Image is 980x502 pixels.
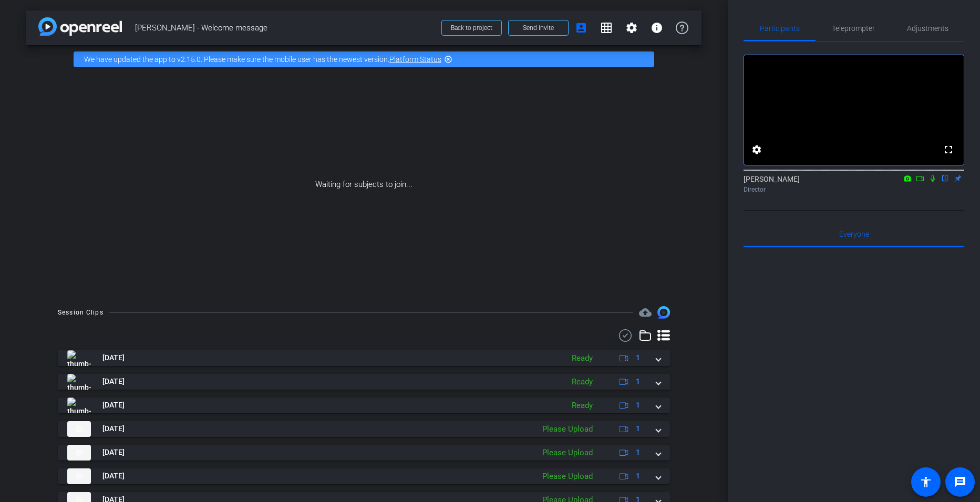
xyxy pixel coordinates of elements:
[954,476,966,488] mat-icon: message
[58,374,670,390] mat-expansion-panel-header: thumb-nail[DATE]Ready1
[102,352,125,363] span: [DATE]
[67,398,91,413] img: thumb-nail
[575,22,587,34] mat-icon: account_box
[636,447,640,458] span: 1
[744,185,964,194] div: Director
[566,376,598,388] div: Ready
[58,421,670,437] mat-expansion-panel-header: thumb-nail[DATE]Please Upload1
[58,307,104,318] div: Session Clips
[907,25,948,32] span: Adjustments
[750,143,763,156] mat-icon: settings
[639,306,652,319] mat-icon: cloud_upload
[67,468,91,484] img: thumb-nail
[135,17,435,38] span: [PERSON_NAME] - Welcome message
[920,476,932,488] mat-icon: accessibility
[636,423,640,434] span: 1
[636,352,640,363] span: 1
[832,25,875,32] span: Teleprompter
[444,55,452,64] mat-icon: highlight_off
[26,74,702,296] div: Waiting for subjects to join...
[74,51,654,67] div: We have updated the app to v2.15.0. Please make sure the mobile user has the newest version.
[636,400,640,411] span: 1
[67,445,91,461] img: thumb-nail
[58,350,670,366] mat-expansion-panel-header: thumb-nail[DATE]Ready1
[537,447,598,459] div: Please Upload
[58,468,670,484] mat-expansion-panel-header: thumb-nail[DATE]Please Upload1
[566,400,598,412] div: Ready
[58,398,670,413] mat-expansion-panel-header: thumb-nail[DATE]Ready1
[67,374,91,390] img: thumb-nail
[651,22,663,34] mat-icon: info
[58,445,670,461] mat-expansion-panel-header: thumb-nail[DATE]Please Upload1
[760,25,800,32] span: Participants
[600,22,613,34] mat-icon: grid_on
[441,20,502,36] button: Back to project
[744,174,964,194] div: [PERSON_NAME]
[939,173,952,183] mat-icon: flip
[102,423,125,434] span: [DATE]
[102,376,125,387] span: [DATE]
[566,352,598,364] div: Ready
[102,400,125,411] span: [DATE]
[942,143,955,156] mat-icon: fullscreen
[102,470,125,482] span: [DATE]
[639,306,652,319] span: Destinations for your clips
[523,24,554,32] span: Send invite
[839,231,869,238] span: Everyone
[38,17,122,36] img: app-logo
[636,470,640,482] span: 1
[67,350,91,366] img: thumb-nail
[451,24,492,32] span: Back to project
[67,421,91,437] img: thumb-nail
[625,22,638,34] mat-icon: settings
[657,306,670,319] img: Session clips
[636,376,640,387] span: 1
[102,447,125,458] span: [DATE]
[537,423,598,435] div: Please Upload
[389,55,441,64] a: Platform Status
[508,20,569,36] button: Send invite
[537,470,598,483] div: Please Upload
